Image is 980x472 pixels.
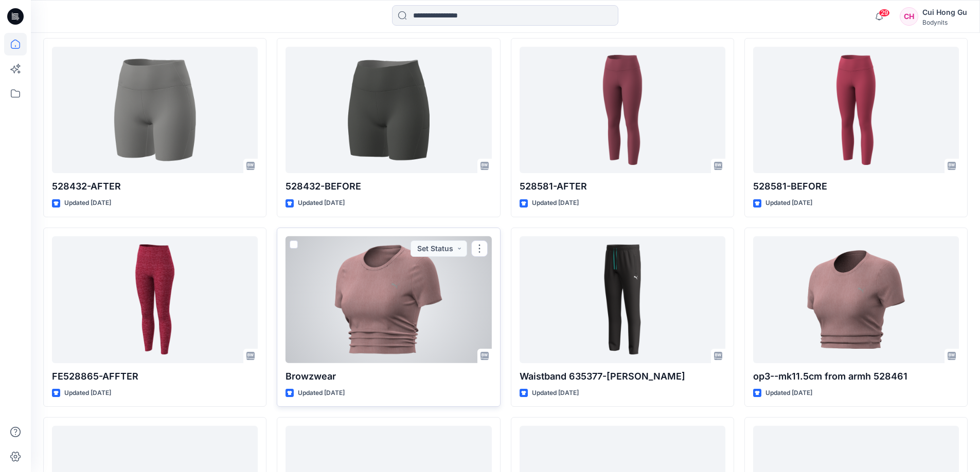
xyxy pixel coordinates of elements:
p: Updated [DATE] [765,388,812,399]
p: Updated [DATE] [765,198,812,209]
p: 528432-BEFORE [286,179,491,194]
p: Updated [DATE] [298,388,345,399]
p: op3--mk11.5cm from armh 528461 [753,369,959,384]
div: Bodynits [922,18,967,26]
p: Updated [DATE] [298,198,345,209]
a: 528581-BEFORE [753,47,959,174]
p: Updated [DATE] [532,388,579,399]
a: 528432-AFTER [52,47,258,174]
p: 528581-BEFORE [753,179,959,194]
p: Updated [DATE] [64,388,111,399]
p: Waistband 635377-[PERSON_NAME] [520,369,725,384]
p: FE528865-AFFTER [52,369,258,384]
div: CH [900,7,918,26]
div: Cui Hong Gu [922,6,967,18]
p: Updated [DATE] [64,198,111,209]
span: 29 [879,9,890,17]
p: 528432-AFTER [52,179,258,194]
a: Waistband 635377-Eunice [520,236,725,363]
a: 528432-BEFORE [286,47,491,174]
p: Updated [DATE] [532,198,579,209]
p: Browzwear [286,369,491,384]
a: op3--mk11.5cm from armh 528461 [753,236,959,363]
p: 528581-AFTER [520,179,725,194]
a: FE528865-AFFTER [52,236,258,363]
a: 528581-AFTER [520,47,725,174]
a: Browzwear [286,236,491,363]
